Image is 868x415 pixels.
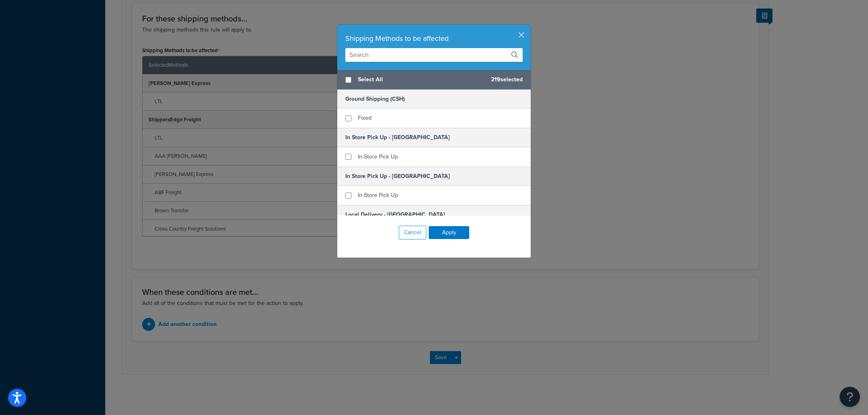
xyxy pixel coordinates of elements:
span: Fixed [358,114,372,122]
h5: In Store Pick Up - [GEOGRAPHIC_DATA] [337,128,531,147]
button: Cancel [399,226,426,239]
span: In-Store Pick Up [358,152,398,161]
input: Search [345,48,523,62]
h5: In Store Pick Up - [GEOGRAPHIC_DATA] [337,167,531,186]
span: In-Store Pick Up [358,191,398,199]
span: Select All [358,74,485,85]
div: Shipping Methods to be affected [345,33,523,44]
h5: Ground Shipping (CSH) [337,90,531,108]
button: Apply [429,226,469,239]
div: 219 selected [337,70,531,90]
h5: Local Delivery - [GEOGRAPHIC_DATA] [337,205,531,224]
